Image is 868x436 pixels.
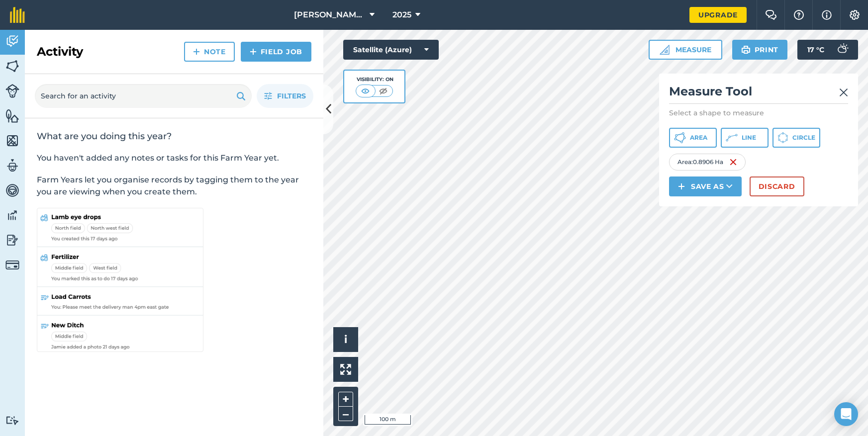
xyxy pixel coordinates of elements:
[649,40,722,60] button: Measure
[35,84,252,108] input: Search for an activity
[356,76,393,84] div: Visibility: On
[822,9,832,21] img: svg+xml;base64,PHN2ZyB4bWxucz0iaHR0cDovL3d3dy53My5vcmcvMjAwMC9zdmciIHdpZHRoPSIxNyIgaGVpZ2h0PSIxNy...
[5,59,19,74] img: svg+xml;base64,PHN2ZyB4bWxucz0iaHR0cDovL3d3dy53My5vcmcvMjAwMC9zdmciIHdpZHRoPSI1NiIgaGVpZ2h0PSI2MC...
[750,176,804,196] button: Discard
[377,86,389,96] img: svg+xml;base64,PHN2ZyB4bWxucz0iaHR0cDovL3d3dy53My5vcmcvMjAwMC9zdmciIHdpZHRoPSI1MCIgaGVpZ2h0PSI0MC...
[37,130,311,142] h2: What are you doing this year?
[765,10,777,20] img: Two speech bubbles overlapping with the left bubble in the forefront
[340,364,351,375] img: Four arrows, one pointing top left, one top right, one bottom right and the last bottom left
[338,392,353,407] button: +
[669,84,848,104] h2: Measure Tool
[250,46,257,58] img: svg+xml;base64,PHN2ZyB4bWxucz0iaHR0cDovL3d3dy53My5vcmcvMjAwMC9zdmciIHdpZHRoPSIxNCIgaGVpZ2h0PSIyNC...
[689,7,747,23] a: Upgrade
[184,42,235,62] a: Note
[338,407,353,421] button: –
[832,40,852,60] img: svg+xml;base64,PD94bWwgdmVyc2lvbj0iMS4wIiBlbmNvZGluZz0idXRmLTgiPz4KPCEtLSBHZW5lcmF0b3I6IEFkb2JlIE...
[392,9,411,21] span: 2025
[10,7,25,23] img: fieldmargin Logo
[669,176,742,196] button: Save as
[797,40,858,60] button: 17 °C
[257,84,313,108] button: Filters
[5,108,19,123] img: svg+xml;base64,PHN2ZyB4bWxucz0iaHR0cDovL3d3dy53My5vcmcvMjAwMC9zdmciIHdpZHRoPSI1NiIgaGVpZ2h0PSI2MC...
[344,333,347,346] span: i
[678,180,685,192] img: svg+xml;base64,PHN2ZyB4bWxucz0iaHR0cDovL3d3dy53My5vcmcvMjAwMC9zdmciIHdpZHRoPSIxNCIgaGVpZ2h0PSIyNC...
[834,402,858,426] div: Open Intercom Messenger
[741,44,751,56] img: svg+xml;base64,PHN2ZyB4bWxucz0iaHR0cDovL3d3dy53My5vcmcvMjAwMC9zdmciIHdpZHRoPSIxOSIgaGVpZ2h0PSIyNC...
[5,208,19,223] img: svg+xml;base64,PD94bWwgdmVyc2lvbj0iMS4wIiBlbmNvZGluZz0idXRmLTgiPz4KPCEtLSBHZW5lcmF0b3I6IEFkb2JlIE...
[792,134,815,142] span: Circle
[333,327,358,352] button: i
[5,183,19,198] img: svg+xml;base64,PD94bWwgdmVyc2lvbj0iMS4wIiBlbmNvZGluZz0idXRmLTgiPz4KPCEtLSBHZW5lcmF0b3I6IEFkb2JlIE...
[343,40,439,60] button: Satellite (Azure)
[5,158,19,173] img: svg+xml;base64,PD94bWwgdmVyc2lvbj0iMS4wIiBlbmNvZGluZz0idXRmLTgiPz4KPCEtLSBHZW5lcmF0b3I6IEFkb2JlIE...
[721,128,769,148] button: Line
[5,233,19,248] img: svg+xml;base64,PD94bWwgdmVyc2lvbj0iMS4wIiBlbmNvZGluZz0idXRmLTgiPz4KPCEtLSBHZW5lcmF0b3I6IEFkb2JlIE...
[241,42,311,62] a: Field Job
[690,134,707,142] span: Area
[236,90,246,102] img: svg+xml;base64,PHN2ZyB4bWxucz0iaHR0cDovL3d3dy53My5vcmcvMjAwMC9zdmciIHdpZHRoPSIxOSIgaGVpZ2h0PSIyNC...
[37,152,311,164] p: You haven't added any notes or tasks for this Farm Year yet.
[294,9,366,21] span: [PERSON_NAME][GEOGRAPHIC_DATA][PERSON_NAME]
[5,133,19,148] img: svg+xml;base64,PHN2ZyB4bWxucz0iaHR0cDovL3d3dy53My5vcmcvMjAwMC9zdmciIHdpZHRoPSI1NiIgaGVpZ2h0PSI2MC...
[37,44,83,60] h2: Activity
[849,10,861,20] img: A cog icon
[807,40,824,60] span: 17 ° C
[732,40,788,60] button: Print
[772,128,820,148] button: Circle
[5,416,19,425] img: svg+xml;base64,PD94bWwgdmVyc2lvbj0iMS4wIiBlbmNvZGluZz0idXRmLTgiPz4KPCEtLSBHZW5lcmF0b3I6IEFkb2JlIE...
[793,10,805,20] img: A question mark icon
[5,84,19,98] img: svg+xml;base64,PD94bWwgdmVyc2lvbj0iMS4wIiBlbmNvZGluZz0idXRmLTgiPz4KPCEtLSBHZW5lcmF0b3I6IEFkb2JlIE...
[729,156,737,168] img: svg+xml;base64,PHN2ZyB4bWxucz0iaHR0cDovL3d3dy53My5vcmcvMjAwMC9zdmciIHdpZHRoPSIxNiIgaGVpZ2h0PSIyNC...
[193,46,200,58] img: svg+xml;base64,PHN2ZyB4bWxucz0iaHR0cDovL3d3dy53My5vcmcvMjAwMC9zdmciIHdpZHRoPSIxNCIgaGVpZ2h0PSIyNC...
[277,90,306,101] span: Filters
[839,87,848,98] img: svg+xml;base64,PHN2ZyB4bWxucz0iaHR0cDovL3d3dy53My5vcmcvMjAwMC9zdmciIHdpZHRoPSIyMiIgaGVpZ2h0PSIzMC...
[5,34,19,49] img: svg+xml;base64,PD94bWwgdmVyc2lvbj0iMS4wIiBlbmNvZGluZz0idXRmLTgiPz4KPCEtLSBHZW5lcmF0b3I6IEFkb2JlIE...
[742,134,756,142] span: Line
[669,154,746,171] div: Area : 0.8906 Ha
[359,86,372,96] img: svg+xml;base64,PHN2ZyB4bWxucz0iaHR0cDovL3d3dy53My5vcmcvMjAwMC9zdmciIHdpZHRoPSI1MCIgaGVpZ2h0PSI0MC...
[669,128,717,148] button: Area
[669,108,848,118] p: Select a shape to measure
[37,174,311,198] p: Farm Years let you organise records by tagging them to the year you are viewing when you create t...
[5,258,19,272] img: svg+xml;base64,PD94bWwgdmVyc2lvbj0iMS4wIiBlbmNvZGluZz0idXRmLTgiPz4KPCEtLSBHZW5lcmF0b3I6IEFkb2JlIE...
[660,45,670,55] img: Ruler icon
